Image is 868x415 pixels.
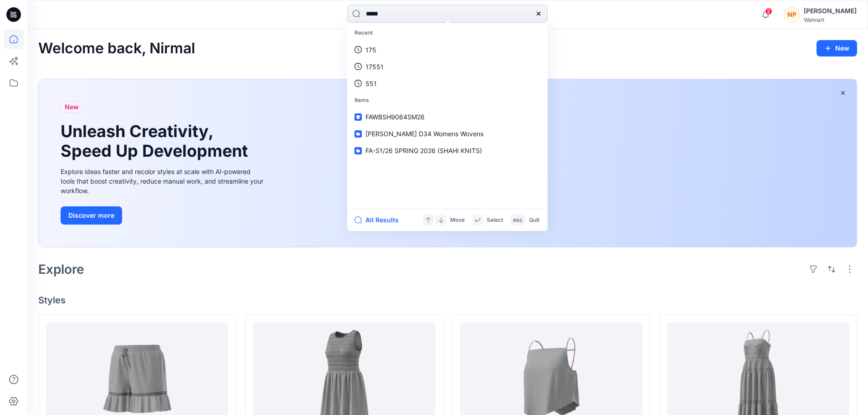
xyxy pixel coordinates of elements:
[365,62,384,72] p: 17551
[450,215,465,225] p: Move
[784,6,800,23] div: NP
[365,147,482,154] span: FA-S1/26 SPRING 2026 (SHAHI KNITS)
[349,41,546,58] a: 175
[529,215,539,225] p: Quit
[38,295,857,306] h4: Styles
[61,122,252,161] h1: Unleash Creativity, Speed Up Development
[61,206,266,225] a: Discover more
[365,79,377,88] p: 551
[765,8,772,15] span: 2
[38,40,195,57] h2: Welcome back, Nirmal
[61,206,122,225] button: Discover more
[65,102,79,113] span: New
[349,58,546,75] a: 17551
[365,113,425,121] span: FAWBSH9064SM26
[349,92,546,109] p: Items
[487,215,503,225] p: Select
[804,16,857,23] div: Walmart
[38,262,84,277] h2: Explore
[349,25,546,41] p: Recent
[349,108,546,125] a: FAWBSH9064SM26
[365,130,483,138] span: [PERSON_NAME] D34 Womens Wovens
[513,215,523,225] p: esc
[349,142,546,159] a: FA-S1/26 SPRING 2026 (SHAHI KNITS)
[804,5,857,16] div: [PERSON_NAME]
[365,45,376,55] p: 175
[349,125,546,142] a: [PERSON_NAME] D34 Womens Wovens
[354,215,405,225] button: All Results
[61,167,266,195] div: Explore ideas faster and recolor styles at scale with AI-powered tools that boost creativity, red...
[817,40,857,56] button: New
[349,75,546,92] a: 551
